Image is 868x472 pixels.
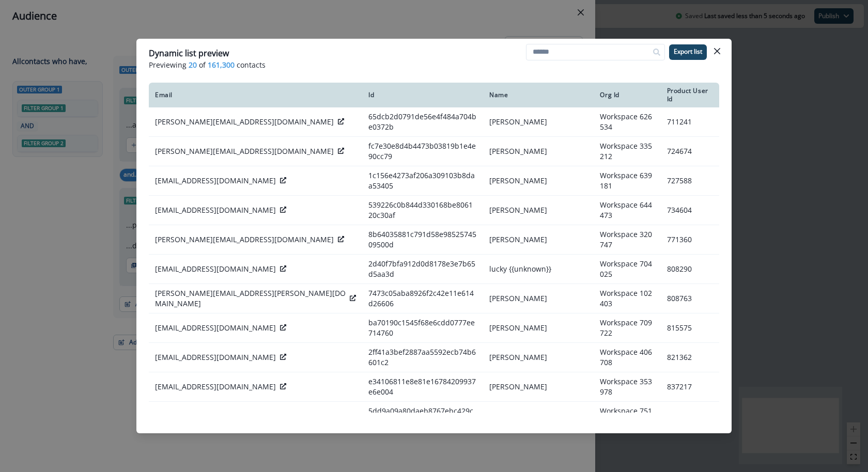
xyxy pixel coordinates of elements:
[661,342,719,372] td: 821362
[208,59,235,70] span: 161,300
[483,107,594,136] td: [PERSON_NAME]
[594,195,660,225] td: Workspace 644473
[483,166,594,195] td: [PERSON_NAME]
[661,401,719,431] td: 866887
[155,234,334,245] p: [PERSON_NAME][EMAIL_ADDRESS][DOMAIN_NAME]
[483,284,594,313] td: [PERSON_NAME]
[155,146,334,156] p: [PERSON_NAME][EMAIL_ADDRESS][DOMAIN_NAME]
[362,195,483,225] td: 539226c0b844d330168be806120c30af
[149,47,229,59] p: Dynamic list preview
[594,136,660,166] td: Workspace 335212
[483,195,594,225] td: [PERSON_NAME]
[189,59,197,70] span: 20
[661,254,719,284] td: 808290
[362,166,483,195] td: 1c156e4273af206a309103b8daa53405
[362,136,483,166] td: fc7e30e8d4b4473b03819b1e4e90cc79
[594,225,660,254] td: Workspace 320747
[709,43,725,59] button: Close
[594,372,660,401] td: Workspace 353978
[483,136,594,166] td: [PERSON_NAME]
[155,264,276,274] p: [EMAIL_ADDRESS][DOMAIN_NAME]
[362,254,483,284] td: 2d40f7bfa912d0d8178e3e7b65d5aa3d
[362,225,483,254] td: 8b64035881c791d58e9852574509500d
[483,372,594,401] td: [PERSON_NAME]
[667,87,713,103] div: Product User Id
[661,225,719,254] td: 771360
[368,91,477,99] div: Id
[661,136,719,166] td: 724674
[489,91,587,99] div: Name
[669,44,707,60] button: Export list
[362,107,483,136] td: 65dcb2d0791de56e4f484a704be0372b
[155,91,356,99] div: Email
[155,117,334,127] p: [PERSON_NAME][EMAIL_ADDRESS][DOMAIN_NAME]
[483,254,594,284] td: lucky {{unknown}}
[362,284,483,313] td: 7473c05aba8926f2c42e11e614d26606
[600,91,654,99] div: Org Id
[155,411,274,421] p: [PERSON_NAME][EMAIL_ADDRESS]
[661,195,719,225] td: 734604
[155,176,276,186] p: [EMAIL_ADDRESS][DOMAIN_NAME]
[483,401,594,431] td: [PERSON_NAME]
[362,313,483,342] td: ba70190c1545f68e6cdd0777ee714760
[155,205,276,215] p: [EMAIL_ADDRESS][DOMAIN_NAME]
[594,342,660,372] td: Workspace 406708
[594,284,660,313] td: Workspace 102403
[661,372,719,401] td: 837217
[155,382,276,392] p: [EMAIL_ADDRESS][DOMAIN_NAME]
[483,342,594,372] td: [PERSON_NAME]
[149,59,719,70] p: Previewing of contacts
[594,401,660,431] td: Workspace 751034
[594,313,660,342] td: Workspace 709722
[483,313,594,342] td: [PERSON_NAME]
[155,323,276,333] p: [EMAIL_ADDRESS][DOMAIN_NAME]
[362,372,483,401] td: e34106811e8e81e16784209937e6e004
[483,225,594,254] td: [PERSON_NAME]
[661,313,719,342] td: 815575
[362,342,483,372] td: 2ff41a3bef2887aa5592ecb74b6601c2
[155,352,276,363] p: [EMAIL_ADDRESS][DOMAIN_NAME]
[661,284,719,313] td: 808763
[661,166,719,195] td: 727588
[594,254,660,284] td: Workspace 704025
[155,288,346,309] p: [PERSON_NAME][EMAIL_ADDRESS][PERSON_NAME][DOMAIN_NAME]
[362,401,483,431] td: 5dd9a09a80daeb8767ebc429c7fc477d
[594,107,660,136] td: Workspace 626534
[674,48,702,55] p: Export list
[594,166,660,195] td: Workspace 639181
[661,107,719,136] td: 711241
